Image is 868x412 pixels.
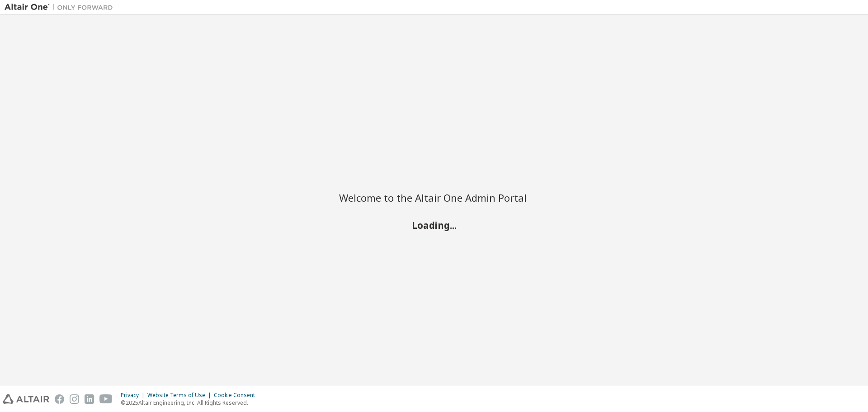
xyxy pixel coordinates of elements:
[70,394,79,404] img: instagram.svg
[85,394,94,404] img: linkedin.svg
[3,394,49,404] img: altair_logo.svg
[214,392,260,399] div: Cookie Consent
[339,191,529,204] h2: Welcome to the Altair One Admin Portal
[99,394,113,404] img: youtube.svg
[147,392,214,399] div: Website Terms of Use
[55,394,64,404] img: facebook.svg
[121,392,147,399] div: Privacy
[5,3,118,12] img: Altair One
[121,399,260,407] p: © 2025 Altair Engineering, Inc. All Rights Reserved.
[339,219,529,231] h2: Loading...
